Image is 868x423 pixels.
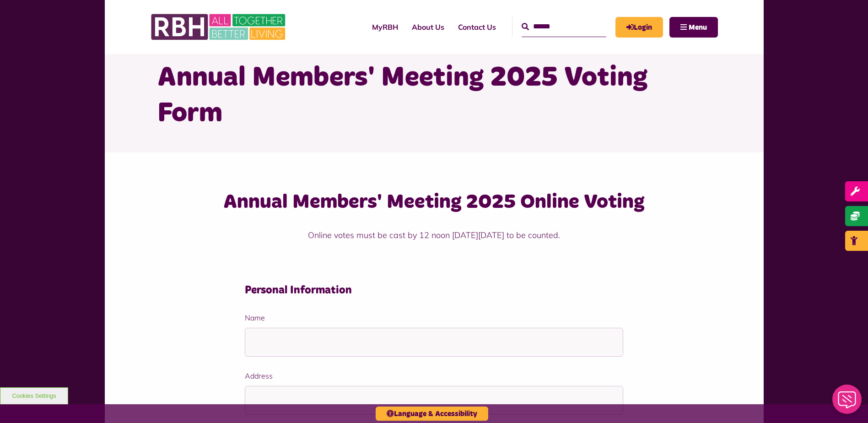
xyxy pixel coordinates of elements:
[376,407,488,421] button: Language & Accessibility
[245,312,623,323] label: Name
[615,17,663,38] a: MyRBH
[198,229,670,241] p: Online votes must be cast by 12 noon [DATE][DATE] to be counted.
[827,382,868,423] iframe: Netcall Web Assistant for live chat
[245,283,623,298] h4: Personal Information
[157,60,711,131] h1: Annual Members' Meeting 2025 Voting Form
[198,189,670,215] h3: Annual Members' Meeting 2025 Online Voting
[689,24,707,31] span: Menu
[522,17,606,37] input: Search
[245,370,623,381] label: Address
[669,17,718,38] button: Navigation
[151,9,288,45] img: RBH
[405,15,451,39] a: About Us
[451,15,503,39] a: Contact Us
[365,15,405,39] a: MyRBH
